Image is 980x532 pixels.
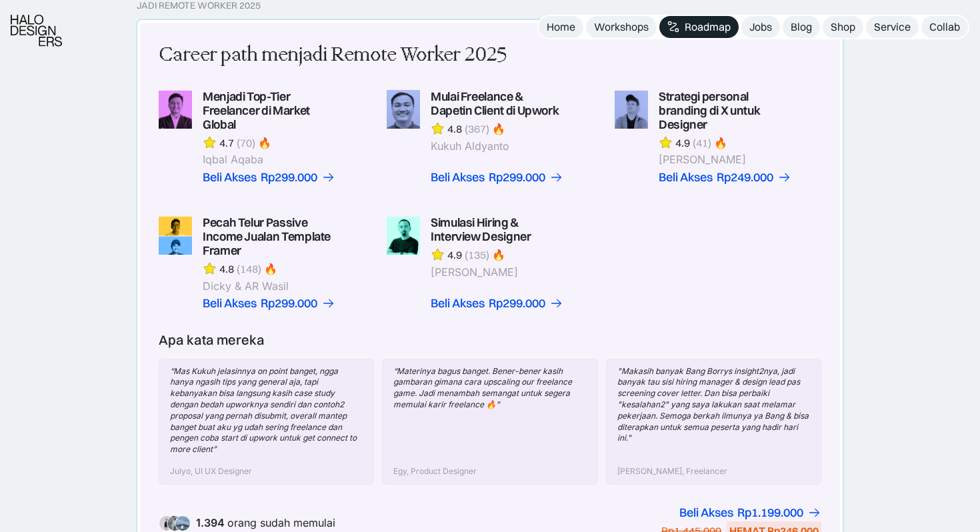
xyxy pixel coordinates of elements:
[659,16,739,38] a: Roadmap
[741,16,780,38] a: Jobs
[831,20,855,34] div: Shop
[196,517,335,529] div: orang sudah memulai
[617,466,727,477] div: [PERSON_NAME], Freelancer
[685,20,731,34] div: Roadmap
[679,506,821,520] a: Beli AksesRp1.199.000
[159,332,265,348] div: Apa kata mereka
[170,466,252,477] div: Julyo, UI UX Designer
[431,171,485,185] div: Beli Akses
[717,171,773,185] div: Rp249.000
[393,466,477,477] div: Egy, Product Designer
[921,16,968,38] a: Collab
[617,366,810,445] div: "Makasih banyak Bang Borrys insight2nya, jadi banyak tau sisi hiring manager & design lead pas sc...
[203,297,335,311] a: Beli AksesRp299.000
[659,171,713,185] div: Beli Akses
[659,171,791,185] a: Beli AksesRp249.000
[594,20,649,34] div: Workshops
[791,20,812,34] div: Blog
[261,297,317,311] div: Rp299.000
[866,16,919,38] a: Service
[431,297,563,311] a: Beli AksesRp299.000
[489,297,545,311] div: Rp299.000
[874,20,911,34] div: Service
[203,297,257,311] div: Beli Akses
[159,41,507,69] div: Career path menjadi Remote Worker 2025
[203,171,335,185] a: Beli AksesRp299.000
[737,506,803,520] div: Rp1.199.000
[679,506,733,520] div: Beli Akses
[261,171,317,185] div: Rp299.000
[783,16,820,38] a: Blog
[929,20,960,34] div: Collab
[489,171,545,185] div: Rp299.000
[431,171,563,185] a: Beli AksesRp299.000
[586,16,657,38] a: Workshops
[823,16,863,38] a: Shop
[170,366,363,455] div: “Mas Kukuh jelasinnya on point banget, ngga hanya ngasih tips yang general aja, tapi kebanyakan b...
[539,16,583,38] a: Home
[196,516,225,529] span: 1.394
[749,20,772,34] div: Jobs
[203,171,257,185] div: Beli Akses
[431,297,485,311] div: Beli Akses
[547,20,575,34] div: Home
[393,366,586,411] div: “Materinya bagus banget. Bener-bener kasih gambaran gimana cara upscaling our freelance game. Jad...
